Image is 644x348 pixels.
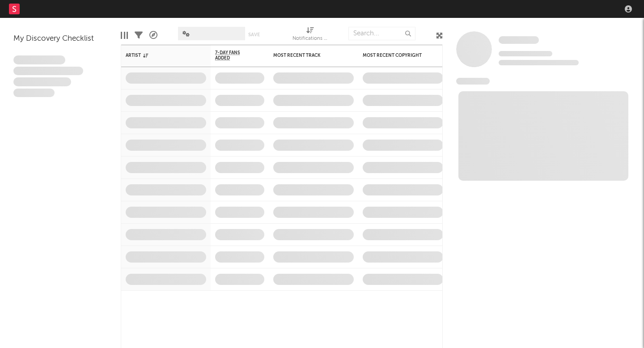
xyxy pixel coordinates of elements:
div: Notifications (Artist) [292,22,328,48]
span: Some Artist [499,36,539,44]
span: Aliquam viverra [13,89,55,98]
div: Filters [135,22,143,48]
div: Most Recent Copyright [363,53,430,58]
span: Praesent ac interdum [13,77,71,86]
span: News Feed [456,78,490,85]
span: Lorem ipsum dolor [13,55,65,64]
input: Search... [348,27,415,40]
div: Artist [126,53,193,58]
span: 0 fans last week [499,60,579,65]
a: Some Artist [499,36,539,45]
button: Save [248,32,260,37]
span: Tracking Since: [DATE] [499,51,552,56]
div: Edit Columns [121,22,128,48]
div: A&R Pipeline [149,22,157,48]
span: Integer aliquet in purus et [13,67,83,76]
div: Most Recent Track [273,53,340,58]
div: Notifications (Artist) [292,34,328,44]
span: 7-Day Fans Added [215,50,251,61]
div: My Discovery Checklist [13,34,107,44]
